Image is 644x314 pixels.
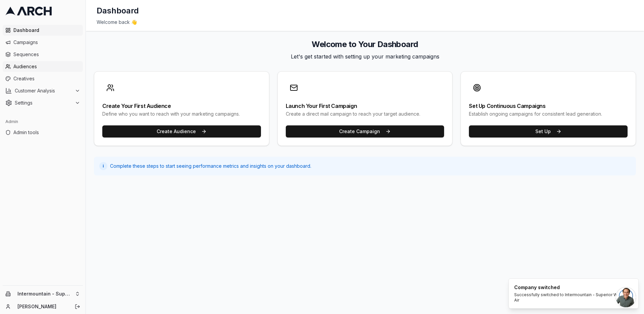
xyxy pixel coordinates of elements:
span: Campaigns [13,39,80,46]
a: [PERSON_NAME] [17,303,67,310]
button: Settings [3,97,83,108]
div: Create a direct mail campaign to reach your target audience. [286,111,444,117]
a: Dashboard [3,25,83,36]
div: Company switched [514,284,630,291]
div: Successfully switched to Intermountain - Superior Water & Air [514,292,630,303]
a: Sequences [3,49,83,60]
div: Set Up Continuous Campaigns [469,103,628,109]
p: Let's get started with setting up your marketing campaigns [94,52,636,61]
div: Admin [3,116,83,127]
a: Campaigns [3,37,83,48]
span: Dashboard [13,27,80,34]
div: Create Your First Audience [102,103,261,109]
div: Define who you want to reach with your marketing campaigns. [102,111,261,117]
button: Create Audience [102,125,261,138]
h2: Welcome to Your Dashboard [94,39,636,50]
span: Creatives [13,75,80,82]
span: Admin tools [13,129,80,136]
div: Welcome back 👋 [97,19,633,26]
span: Complete these steps to start seeing performance metrics and insights on your dashboard. [110,163,311,169]
button: Create Campaign [286,125,444,138]
span: Intermountain - Superior Water & Air [17,291,72,297]
span: Sequences [13,51,80,58]
button: Set Up [469,125,628,138]
button: Customer Analysis [3,85,83,96]
button: Log out [73,302,82,311]
span: Customer Analysis [15,87,72,94]
span: Audiences [13,63,80,70]
button: Intermountain - Superior Water & Air [3,288,83,299]
a: Audiences [3,61,83,72]
h1: Dashboard [97,5,139,16]
a: Open chat [616,287,636,307]
a: Creatives [3,73,83,84]
span: Settings [15,100,72,106]
div: Launch Your First Campaign [286,103,444,109]
div: Establish ongoing campaigns for consistent lead generation. [469,111,628,117]
a: Admin tools [3,127,83,138]
span: i [103,163,104,169]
